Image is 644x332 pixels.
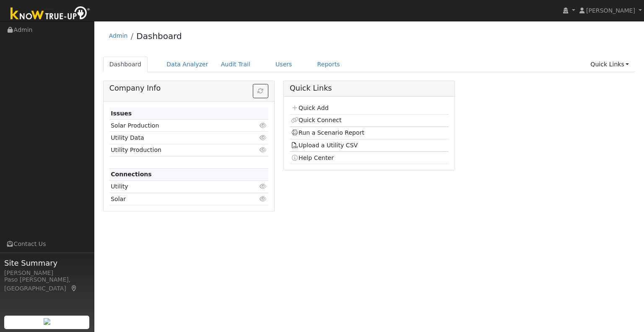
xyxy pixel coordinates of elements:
[291,154,334,161] a: Help Center
[291,117,341,123] a: Quick Connect
[109,180,243,193] td: Utility
[111,171,152,178] strong: Connections
[4,257,90,269] span: Site Summary
[215,57,257,72] a: Audit Trail
[311,57,346,72] a: Reports
[584,57,635,72] a: Quick Links
[260,147,267,153] i: Click to view
[291,129,364,136] a: Run a Scenario Report
[109,32,128,39] a: Admin
[6,5,94,24] img: Know True-Up
[291,142,358,149] a: Upload a Utility CSV
[109,144,243,156] td: Utility Production
[260,123,267,128] i: Click to view
[109,193,243,205] td: Solar
[109,120,243,132] td: Solar Production
[44,318,50,325] img: retrieve
[260,196,267,202] i: Click to view
[260,183,267,189] i: Click to view
[586,7,635,14] span: [PERSON_NAME]
[136,31,182,41] a: Dashboard
[290,84,449,93] h5: Quick Links
[4,275,90,293] div: Paso [PERSON_NAME], [GEOGRAPHIC_DATA]
[260,135,267,141] i: Click to view
[109,84,268,93] h5: Company Info
[291,105,328,111] a: Quick Add
[103,57,148,72] a: Dashboard
[269,57,299,72] a: Users
[109,132,243,144] td: Utility Data
[111,110,132,117] strong: Issues
[160,57,215,72] a: Data Analyzer
[70,285,78,292] a: Map
[4,269,90,277] div: [PERSON_NAME]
